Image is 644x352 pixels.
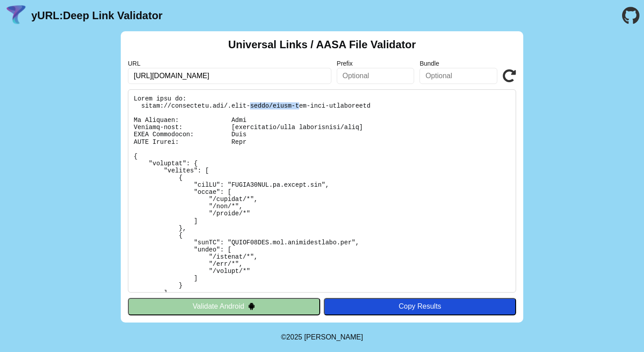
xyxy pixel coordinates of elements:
img: yURL Logo [4,4,28,27]
input: Optional [419,68,497,84]
span: 2025 [286,333,302,341]
input: Optional [337,68,415,84]
a: Michael Ibragimchayev's Personal Site [304,333,363,341]
label: Prefix [337,60,415,67]
img: droidIcon.svg [248,302,255,310]
label: URL [128,60,331,67]
label: Bundle [419,60,497,67]
input: Required [128,68,331,84]
a: yURL:Deep Link Validator [31,9,162,22]
div: Copy Results [328,302,512,310]
button: Validate Android [128,298,320,315]
button: Copy Results [324,298,516,315]
h2: Universal Links / AASA File Validator [228,38,416,51]
footer: © [281,323,363,352]
pre: Lorem ipsu do: sitam://consectetu.adi/.elit-seddo/eiusm-tem-inci-utlaboreetd Ma Aliquaen: Admi Ve... [128,89,516,293]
